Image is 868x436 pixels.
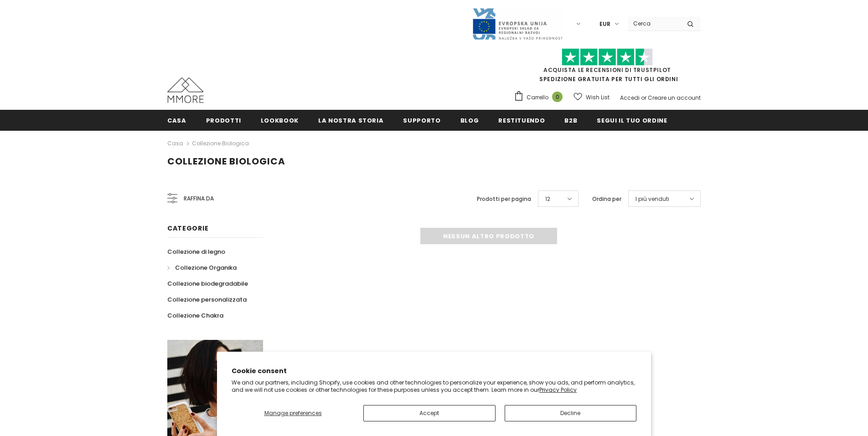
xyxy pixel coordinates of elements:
span: 12 [545,195,550,204]
span: La nostra storia [318,116,383,125]
span: SPEDIZIONE GRATUITA PER TUTTI GLI ORDINI [514,52,701,83]
a: Javni Razpis [472,20,563,27]
a: Privacy Policy [539,386,577,394]
button: Accept [363,405,496,421]
span: EUR [599,20,610,29]
span: Collezione Organika [175,263,237,272]
a: Acquista le recensioni di TrustPilot [543,66,671,74]
img: Javni Razpis [472,7,563,41]
span: Collezione di legno [167,247,225,256]
h2: Cookie consent [232,366,636,376]
a: Collezione personalizzata [167,292,247,308]
span: Casa [167,116,186,125]
a: Collezione Organika [167,260,237,276]
a: B2B [564,110,577,130]
input: Search Site [628,17,680,30]
a: Wish List [573,89,610,105]
a: Collezione biodegradabile [167,276,248,292]
a: supporto [403,110,440,130]
span: supporto [403,116,440,125]
a: Casa [167,110,186,130]
span: Collezione Chakra [167,311,223,320]
span: Segui il tuo ordine [597,116,667,125]
button: Decline [505,405,637,421]
a: Carrello 0 [514,91,567,104]
span: Wish List [586,93,610,102]
a: Lookbook [261,110,299,130]
span: Restituendo [498,116,545,125]
span: B2B [564,116,577,125]
a: Creare un account [648,94,701,102]
span: Lookbook [261,116,299,125]
a: Segui il tuo ordine [597,110,667,130]
a: Restituendo [498,110,545,130]
span: Collezione biodegradabile [167,279,248,288]
a: Collezione di legno [167,244,225,260]
a: Accedi [620,94,640,102]
a: Prodotti [206,110,241,130]
span: Collezione biologica [167,155,285,168]
label: Prodotti per pagina [477,195,531,204]
span: Prodotti [206,116,241,125]
img: Casi MMORE [167,77,204,103]
span: Blog [460,116,479,125]
a: Casa [167,138,183,149]
span: 0 [552,92,563,102]
span: or [641,94,646,102]
span: Raffina da [184,194,214,204]
button: Manage preferences [232,405,354,421]
span: Categorie [167,224,208,233]
label: Ordina per [592,195,621,204]
span: Manage preferences [264,409,322,417]
span: Collezione personalizzata [167,295,247,304]
a: La nostra storia [318,110,383,130]
a: Collezione biologica [192,139,249,147]
a: Blog [460,110,479,130]
img: Fidati di Pilot Stars [562,48,653,66]
span: I più venduti [635,195,669,204]
p: We and our partners, including Shopify, use cookies and other technologies to personalize your ex... [232,379,636,393]
span: Carrello [527,93,548,102]
a: Collezione Chakra [167,308,223,323]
